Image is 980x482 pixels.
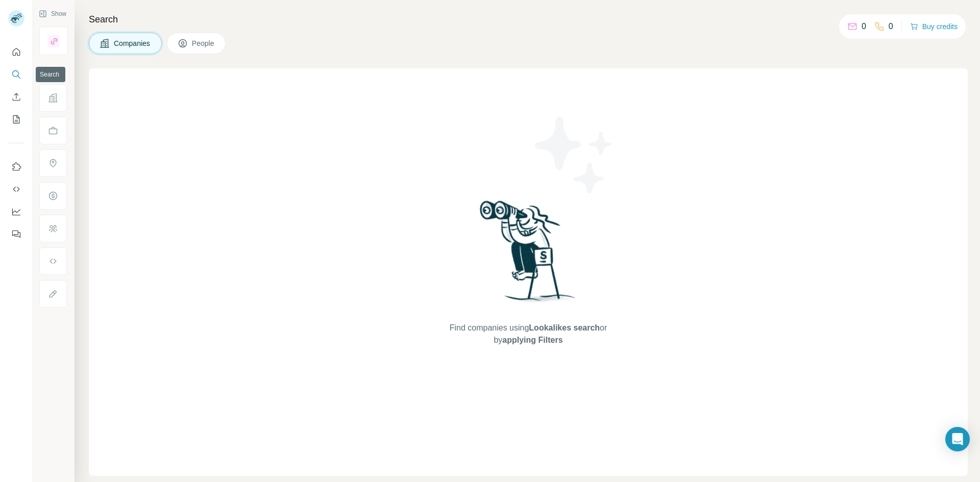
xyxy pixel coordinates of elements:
button: Enrich CSV [8,88,24,106]
button: Show [32,6,73,21]
span: People [192,38,215,48]
img: Surfe Illustration - Woman searching with binoculars [475,198,581,312]
h4: Search [89,12,968,27]
button: Quick start [8,43,24,61]
button: Search [8,65,24,84]
span: Find companies using or by [447,322,610,346]
span: Companies [114,38,151,48]
button: My lists [8,110,24,129]
p: 0 [889,20,893,33]
button: Use Surfe API [8,180,24,198]
p: 0 [862,20,866,33]
button: Feedback [8,225,24,243]
img: Surfe Illustration - Stars [528,109,620,201]
button: Dashboard [8,202,24,221]
div: Open Intercom Messenger [945,427,970,451]
span: applying Filters [502,336,562,344]
button: Buy credits [910,19,958,34]
button: Use Surfe on LinkedIn [8,158,24,176]
span: Lookalikes search [529,323,600,332]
